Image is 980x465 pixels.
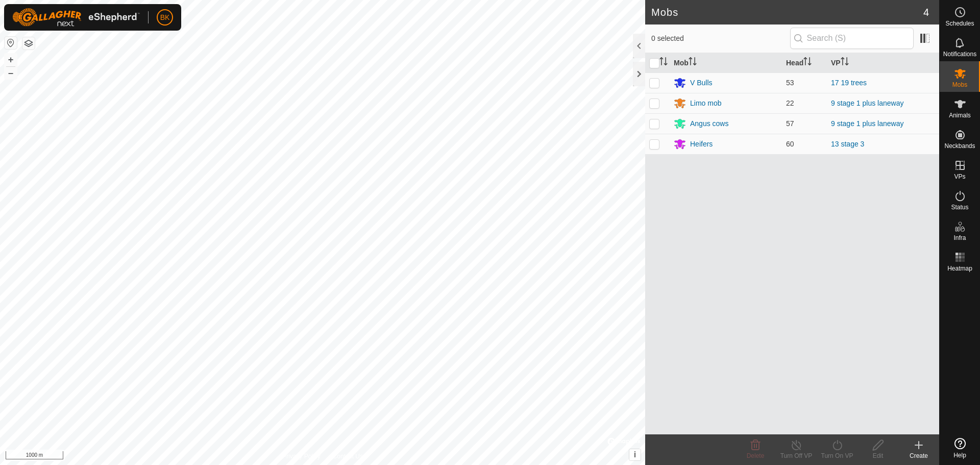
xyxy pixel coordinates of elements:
span: Neckbands [944,143,975,149]
span: Notifications [943,51,976,57]
th: Head [782,53,827,73]
span: Heatmap [947,265,972,272]
span: Infra [953,235,966,241]
button: + [5,54,17,66]
a: 13 stage 3 [831,140,864,148]
div: Turn Off VP [776,451,817,460]
div: Limo mob [690,98,721,109]
div: Turn On VP [817,451,857,460]
span: VPs [954,174,965,180]
input: Search (S) [790,28,914,49]
a: 9 stage 1 plus laneway [831,119,903,128]
span: Mobs [952,82,967,88]
span: Schedules [945,20,974,27]
img: Gallagher Logo [12,8,140,27]
span: 57 [786,119,794,128]
div: V Bulls [690,78,713,88]
a: 9 stage 1 plus laneway [831,99,903,107]
div: Create [898,451,939,460]
button: Reset Map [5,37,17,49]
a: Help [940,434,980,462]
span: 22 [786,99,794,107]
div: Heifers [690,139,713,150]
a: Contact Us [333,452,363,461]
span: Delete [747,452,765,459]
h2: Mobs [651,6,923,18]
span: Status [951,204,968,210]
a: 17 19 trees [831,79,867,87]
span: 4 [923,5,929,20]
span: Help [953,452,966,458]
span: i [634,450,636,459]
button: i [629,449,641,460]
span: 0 selected [651,33,790,44]
th: VP [827,53,939,73]
div: Edit [857,451,898,460]
div: Angus cows [690,118,728,129]
p-sorticon: Activate to sort [803,59,812,67]
span: 60 [786,140,794,148]
p-sorticon: Activate to sort [689,59,697,67]
span: BK [160,12,170,23]
button: Map Layers [22,37,35,50]
th: Mob [670,53,782,73]
span: Animals [949,112,971,118]
p-sorticon: Activate to sort [841,59,849,67]
a: Privacy Policy [282,452,321,461]
span: 53 [786,79,794,87]
p-sorticon: Activate to sort [659,59,668,67]
button: – [5,67,17,79]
